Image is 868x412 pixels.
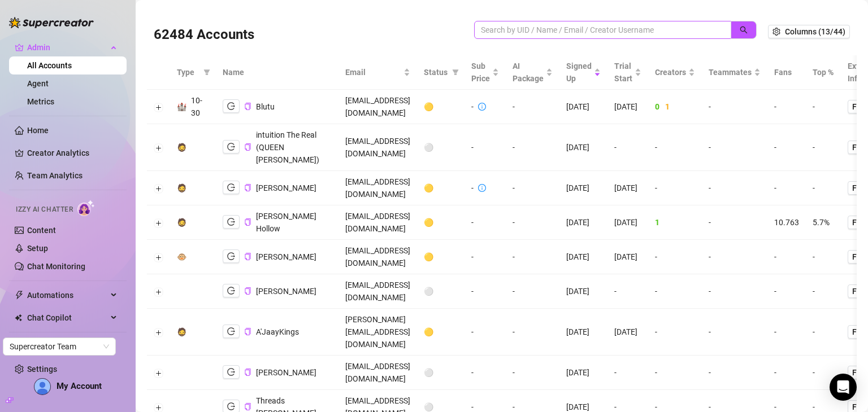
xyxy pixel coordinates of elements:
span: build [6,396,14,404]
td: - [607,274,648,309]
span: copy [244,184,251,191]
div: 🧔 [177,216,186,229]
span: - [709,287,711,296]
span: 🟡 [424,102,433,111]
span: Izzy AI Chatter [16,204,73,215]
span: ⚪ [424,143,433,152]
td: - [506,90,559,124]
span: copy [244,103,251,110]
button: Copy Account UID [244,252,251,261]
a: Content [27,226,56,235]
div: 🧔 [177,141,186,154]
td: [EMAIL_ADDRESS][DOMAIN_NAME] [338,205,417,240]
td: - [806,124,841,171]
td: [DATE] [607,171,648,205]
span: 🟡 [424,252,433,261]
span: copy [244,287,251,295]
td: - [465,274,506,309]
td: - [767,356,806,390]
span: - [709,327,711,336]
span: filter [452,69,459,76]
td: [DATE] [559,205,607,240]
td: [DATE] [559,356,607,390]
span: ⚪ [424,402,433,411]
td: - [648,309,702,356]
button: logout [223,99,240,113]
th: Email [338,55,417,90]
span: logout [227,402,235,410]
td: - [607,356,648,390]
button: Expand row [154,218,163,227]
td: - [767,90,806,124]
td: - [806,90,841,124]
td: - [506,240,559,274]
button: Columns (13/44) [768,25,850,38]
span: Teammates [709,66,752,78]
span: - [709,143,711,152]
span: thunderbolt [15,291,24,300]
td: - [648,356,702,390]
button: Expand row [154,103,163,112]
td: - [806,240,841,274]
span: - [709,252,711,261]
div: 🧔 [177,326,186,338]
span: [PERSON_NAME] Hollow [256,212,316,233]
div: 🐵 [177,251,186,263]
span: logout [227,368,235,376]
img: AD_cMMTxCeTpmN1d5MnKJ1j-_uXZCpTKapSSqNGg4PyXtR_tCW7gZXTNmFz2tpVv9LSyNV7ff1CaS4f4q0HLYKULQOwoM5GQR... [34,379,50,395]
td: - [648,274,702,309]
span: copy [244,369,251,376]
td: [PERSON_NAME][EMAIL_ADDRESS][DOMAIN_NAME] [338,309,417,356]
span: Creators [655,66,686,78]
td: - [465,124,506,171]
span: copy [244,253,251,260]
span: 10.763 [774,218,799,227]
td: [EMAIL_ADDRESS][DOMAIN_NAME] [338,274,417,309]
th: Signed Up [559,55,607,90]
span: setting [772,28,780,36]
span: Email [345,66,401,78]
td: - [465,356,506,390]
td: - [465,309,506,356]
span: - [709,368,711,377]
button: Expand row [154,143,163,152]
span: 1 [665,102,670,111]
td: - [648,171,702,205]
button: Copy Account UID [244,102,251,111]
span: - [709,218,711,227]
td: - [465,205,506,240]
td: [EMAIL_ADDRESS][DOMAIN_NAME] [338,356,417,390]
span: ⚪ [424,368,433,377]
span: 🟡 [424,327,433,336]
button: logout [223,325,240,338]
th: Top % [806,55,841,90]
span: My Account [57,381,102,391]
td: - [767,124,806,171]
span: Blutu [256,102,275,111]
button: logout [223,215,240,229]
span: ⚪ [424,287,433,296]
img: logo-BBDzfeDw.svg [9,17,94,28]
button: Copy Account UID [244,218,251,226]
span: info-circle [478,103,486,111]
span: filter [450,64,461,81]
button: Expand row [154,287,163,296]
td: [DATE] [559,274,607,309]
button: Expand row [154,369,163,378]
td: - [648,124,702,171]
span: [PERSON_NAME] [256,183,316,192]
td: - [506,274,559,309]
span: logout [227,287,235,295]
span: Chat Copilot [27,309,107,327]
span: - [709,402,711,411]
span: crown [15,43,24,52]
th: Trial Start [607,55,648,90]
td: [EMAIL_ADDRESS][DOMAIN_NAME] [338,240,417,274]
a: Metrics [27,97,54,106]
button: Copy Account UID [244,327,251,336]
button: Copy Account UID [244,183,251,192]
td: [DATE] [559,124,607,171]
th: Sub Price [465,55,506,90]
span: Status [424,66,448,78]
td: - [648,240,702,274]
